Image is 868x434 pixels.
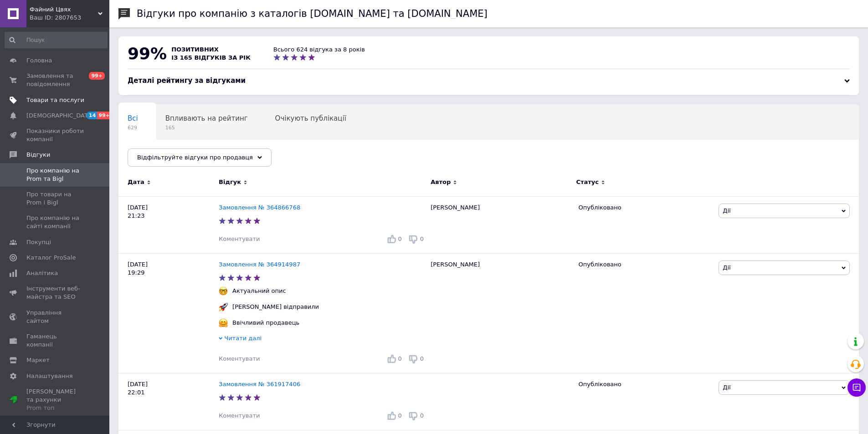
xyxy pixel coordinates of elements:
[30,5,98,14] span: Файний Цвях
[219,286,228,296] img: :nerd_face:
[26,372,73,380] span: Налаштування
[219,318,228,327] img: :hugging_face:
[219,334,426,345] div: Читати далі
[137,8,488,19] h1: Відгуки про компанію з каталогів [DOMAIN_NAME] та [DOMAIN_NAME]
[26,309,84,325] span: Управління сайтом
[578,380,712,388] div: Опубліковано
[165,124,248,131] span: 165
[137,154,253,161] span: Відфільтруйте відгуки про продавця
[578,260,712,269] div: Опубліковано
[426,196,574,253] div: [PERSON_NAME]
[723,384,730,391] span: Дії
[26,356,50,364] span: Маркет
[26,238,51,246] span: Покупці
[420,412,424,419] span: 0
[26,214,84,230] span: Про компанію на сайті компанії
[230,303,321,311] div: [PERSON_NAME] відправили
[118,373,219,430] div: [DATE] 22:01
[128,77,246,85] span: Деталі рейтингу за відгуками
[219,178,241,186] span: Відгук
[5,32,108,48] input: Пошук
[230,287,288,295] div: Актуальний опис
[26,56,52,65] span: Головна
[128,76,850,86] div: Деталі рейтингу за відгуками
[230,319,302,327] div: Ввічливий продавець
[847,378,866,397] button: Чат з покупцем
[89,72,105,80] span: 99+
[26,285,84,301] span: Інструменти веб-майстра та SEO
[576,178,599,186] span: Статус
[128,44,167,63] span: 99%
[219,235,260,242] span: Коментувати
[398,355,402,362] span: 0
[128,124,138,131] span: 629
[723,264,730,271] span: Дії
[118,196,219,253] div: [DATE] 21:23
[26,151,50,159] span: Відгуки
[273,46,365,54] div: Всього 624 відгука за 8 років
[420,235,424,242] span: 0
[219,381,300,388] a: Замовлення № 361917406
[26,404,84,412] div: Prom топ
[26,127,84,143] span: Показники роботи компанії
[26,72,84,88] span: Замовлення та повідомлення
[431,178,451,186] span: Автор
[26,167,84,183] span: Про компанію на Prom та Bigl
[26,254,76,262] span: Каталог ProSale
[128,114,138,123] span: Всі
[128,149,220,157] span: Опубліковані без комен...
[275,114,346,123] span: Очікують публікації
[219,302,228,311] img: :rocket:
[118,253,219,373] div: [DATE] 19:29
[420,355,424,362] span: 0
[26,112,94,120] span: [DEMOGRAPHIC_DATA]
[398,235,402,242] span: 0
[26,332,84,349] span: Гаманець компанії
[219,412,260,420] div: Коментувати
[426,253,574,373] div: [PERSON_NAME]
[165,114,248,123] span: Впливають на рейтинг
[171,46,219,53] span: позитивних
[87,112,97,119] span: 14
[723,207,730,214] span: Дії
[219,355,260,363] div: Коментувати
[26,269,58,277] span: Аналітика
[171,54,251,61] span: із 165 відгуків за рік
[30,14,109,22] div: Ваш ID: 2807653
[219,412,260,419] span: Коментувати
[578,204,712,212] div: Опубліковано
[224,335,262,342] span: Читати далі
[219,355,260,362] span: Коментувати
[398,412,402,419] span: 0
[128,178,144,186] span: Дата
[118,139,238,174] div: Опубліковані без коментаря
[219,235,260,243] div: Коментувати
[97,112,112,119] span: 99+
[219,204,300,211] a: Замовлення № 364866768
[26,190,84,207] span: Про товари на Prom і Bigl
[219,261,300,268] a: Замовлення № 364914987
[26,96,84,104] span: Товари та послуги
[26,388,84,413] span: [PERSON_NAME] та рахунки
